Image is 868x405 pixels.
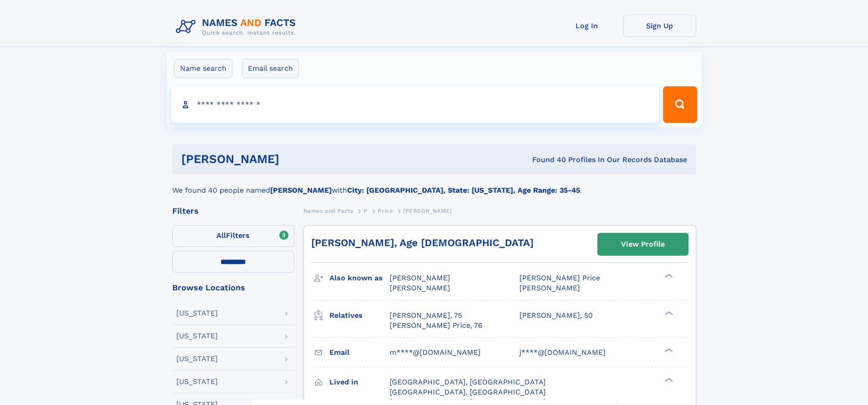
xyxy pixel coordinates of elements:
[172,174,696,196] div: We found 40 people named with .
[390,274,450,282] span: [PERSON_NAME]
[172,15,303,39] img: Logo Names and Facts
[172,207,294,215] div: Filters
[176,310,218,317] div: [US_STATE]
[347,186,580,195] b: City: [GEOGRAPHIC_DATA], State: [US_STATE], Age Range: 35-45
[181,153,406,165] h1: [PERSON_NAME]
[172,284,294,292] div: Browse Locations
[378,205,393,216] a: Price
[598,233,688,255] a: View Profile
[390,284,450,292] span: [PERSON_NAME]
[406,155,687,165] div: Found 40 Profiles In Our Records Database
[329,345,390,360] h3: Email
[550,15,623,37] a: Log In
[663,273,673,279] div: ❯
[242,59,299,78] label: Email search
[623,15,696,37] a: Sign Up
[176,355,218,363] div: [US_STATE]
[171,86,659,123] input: search input
[329,374,390,390] h3: Lived in
[663,347,673,353] div: ❯
[176,332,218,340] div: [US_STATE]
[329,308,390,323] h3: Relatives
[663,377,673,383] div: ❯
[303,205,354,216] a: Names and Facts
[174,59,232,78] label: Name search
[519,274,600,282] span: [PERSON_NAME] Price
[390,378,546,386] span: [GEOGRAPHIC_DATA], [GEOGRAPHIC_DATA]
[403,208,452,214] span: [PERSON_NAME]
[390,310,462,321] a: [PERSON_NAME], 75
[216,231,226,240] span: All
[311,237,534,248] a: [PERSON_NAME], Age [DEMOGRAPHIC_DATA]
[172,225,294,247] label: Filters
[364,205,368,216] a: P
[621,234,665,255] div: View Profile
[390,388,546,396] span: [GEOGRAPHIC_DATA], [GEOGRAPHIC_DATA]
[519,284,580,292] span: [PERSON_NAME]
[270,186,332,195] b: [PERSON_NAME]
[176,378,218,385] div: [US_STATE]
[364,208,368,214] span: P
[390,321,483,331] a: [PERSON_NAME] Price, 76
[378,208,393,214] span: Price
[329,270,390,286] h3: Also known as
[663,310,673,316] div: ❯
[663,86,697,123] button: Search Button
[519,310,593,321] a: [PERSON_NAME], 50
